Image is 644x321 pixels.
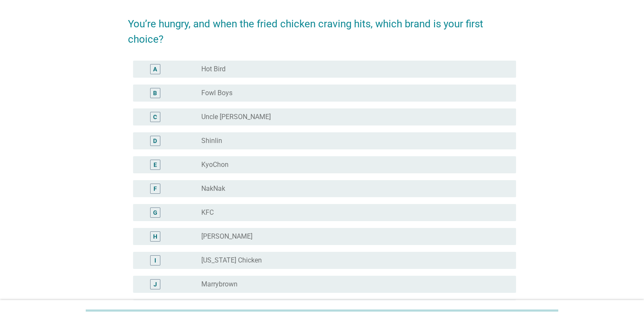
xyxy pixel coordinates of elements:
label: NakNak [201,184,225,193]
div: I [154,256,156,265]
div: E [154,160,157,169]
div: G [153,208,157,217]
label: Uncle [PERSON_NAME] [201,113,271,121]
label: KFC [201,208,214,217]
label: [US_STATE] Chicken [201,256,262,265]
div: A [153,64,157,73]
h2: You’re hungry, and when the fried chicken craving hits, which brand is your first choice? [128,8,516,47]
div: F [154,184,157,193]
label: Hot Bird [201,65,226,73]
label: KyoChon [201,160,229,169]
div: J [154,280,157,289]
div: H [153,232,157,241]
div: B [153,88,157,97]
label: Shinlin [201,137,222,145]
label: [PERSON_NAME] [201,232,252,241]
label: Marrybrown [201,280,238,289]
div: D [153,136,157,145]
label: Fowl Boys [201,89,232,97]
div: C [153,112,157,121]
